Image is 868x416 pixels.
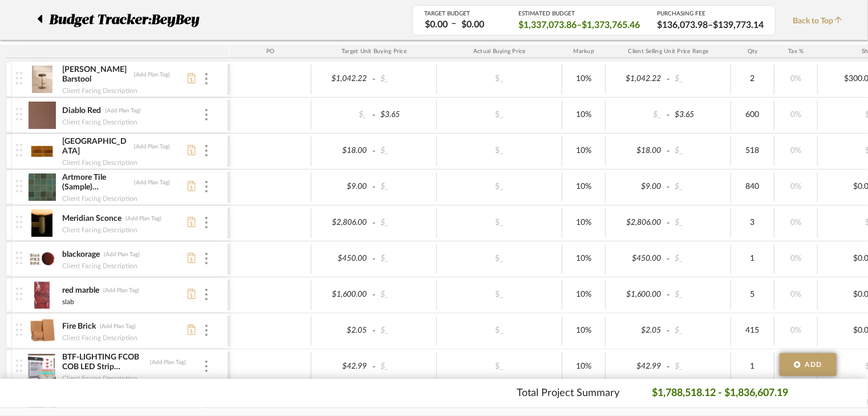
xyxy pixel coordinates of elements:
[468,143,531,159] div: $_
[378,107,433,123] div: $3.65
[582,19,640,31] span: $1,373,765.46
[609,251,665,267] div: $450.00
[151,10,205,30] p: BeyBey
[468,215,531,231] div: $_
[665,253,672,265] span: -
[125,215,162,223] div: (Add Plan Tag)
[778,286,814,303] div: 0%
[103,286,140,294] div: (Add Plan Tag)
[657,10,764,17] div: PURCHASING FEE
[133,143,171,151] div: (Add Plan Tag)
[371,146,378,157] span: -
[205,217,208,228] img: 3dots-v.svg
[62,285,100,296] div: red marble
[665,181,672,193] span: -
[28,353,56,381] img: 86874b11-9b22-4eba-ab7a-d2d51f9aa584_50x50.jpg
[104,107,141,115] div: (Add Plan Tag)
[378,143,433,159] div: $_
[371,361,378,373] span: -
[16,252,22,264] img: vertical-grip.svg
[657,19,708,31] span: $136,073.98
[378,286,433,303] div: $_
[468,179,531,195] div: $_
[62,249,100,260] div: blackorage
[468,358,531,375] div: $_
[665,325,672,337] span: -
[16,324,22,336] img: vertical-grip.svg
[28,138,56,165] img: 46e209dd-ff3d-436e-8854-cf79ff0f9507_50x50.jpg
[28,173,56,201] img: 8c45bcfd-11a4-4aeb-809f-5b45884a4fac_50x50.jpg
[609,71,665,87] div: $1,042.22
[315,251,371,267] div: $450.00
[708,19,713,31] span: –
[371,325,378,337] span: -
[774,45,818,58] div: Tax %
[609,215,665,231] div: $2,806.00
[315,179,371,195] div: $9.00
[665,361,672,373] span: -
[609,322,665,339] div: $2.05
[609,286,665,303] div: $1,600.00
[62,296,75,308] div: slab
[672,179,728,195] div: $_
[378,322,433,339] div: $_
[566,71,602,87] div: 10%
[149,358,186,366] div: (Add Plan Tag)
[315,215,371,231] div: $2,806.00
[62,116,138,128] div: Client Facing Description
[566,179,602,195] div: 10%
[62,224,138,236] div: Client Facing Description
[468,251,531,267] div: $_
[62,172,131,193] div: Artmore Tile (Sample) [GEOGRAPHIC_DATA]
[672,251,728,267] div: $_
[518,19,577,31] span: $1,337,073.86
[28,317,56,345] img: fff800ea-809a-4c75-94b7-952dbcd8f6d3_50x50.jpg
[665,110,672,121] span: -
[371,253,378,265] span: -
[665,146,672,157] span: -
[735,251,770,267] div: 1
[62,352,147,373] div: BTF-LIGHTING FCOB COB LED Strip RGBCCT Color Changing Flexible High Density Light RGB+CCT Tunable...
[735,179,770,195] div: 840
[16,288,22,300] img: vertical-grip.svg
[735,286,770,303] div: 5
[468,71,531,87] div: $_
[49,10,151,30] span: Budget Tracker:
[793,15,848,27] span: Back to Top
[315,107,371,123] div: $_
[609,179,665,195] div: $9.00
[665,289,672,301] span: -
[371,110,378,121] span: -
[133,179,171,187] div: (Add Plan Tag)
[205,325,208,336] img: 3dots-v.svg
[665,74,672,85] span: -
[735,358,770,375] div: 1
[566,322,602,339] div: 10%
[672,358,728,375] div: $_
[566,215,602,231] div: 10%
[735,143,770,159] div: 518
[665,217,672,229] span: -
[62,85,138,96] div: Client Facing Description
[133,71,171,79] div: (Add Plan Tag)
[672,286,728,303] div: $_
[805,360,822,370] span: Add
[378,179,433,195] div: $_
[672,322,728,339] div: $_
[315,322,371,339] div: $2.05
[778,107,814,123] div: 0%
[205,109,208,120] img: 3dots-v.svg
[378,71,433,87] div: $_
[780,353,837,376] button: Add
[62,193,138,204] div: Client Facing Description
[62,106,102,116] div: Diablo Red
[16,144,22,156] img: vertical-grip.svg
[62,64,131,85] div: [PERSON_NAME] Barstool
[713,19,764,31] span: $139,773.14
[371,74,378,85] span: -
[437,45,562,58] div: Actual Buying Price
[672,143,728,159] div: $_
[315,286,371,303] div: $1,600.00
[778,143,814,159] div: 0%
[606,45,731,58] div: Client Selling Unit Price Range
